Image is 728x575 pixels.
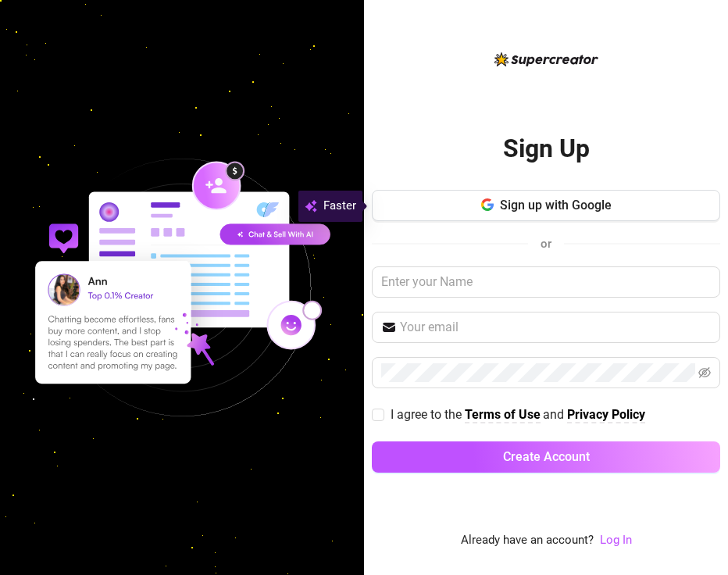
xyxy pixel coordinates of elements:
a: Log In [600,531,632,550]
span: I agree to the [391,407,465,422]
span: or [541,237,551,251]
span: Create Account [503,449,590,464]
input: Your email [400,318,711,337]
span: Already have an account? [461,531,594,550]
strong: Privacy Policy [567,407,645,422]
input: Enter your Name [372,266,720,298]
button: Sign up with Google [372,190,720,221]
span: and [543,407,567,422]
span: eye-invisible [698,366,711,379]
span: Sign up with Google [500,198,612,212]
img: logo-BBDzfeDw.svg [494,52,598,66]
a: Privacy Policy [567,407,645,423]
img: svg%3e [305,197,317,216]
span: Faster [323,197,356,216]
a: Terms of Use [465,407,541,423]
a: Log In [600,533,632,547]
h2: Sign Up [503,133,590,165]
button: Create Account [372,441,720,473]
strong: Terms of Use [465,407,541,422]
